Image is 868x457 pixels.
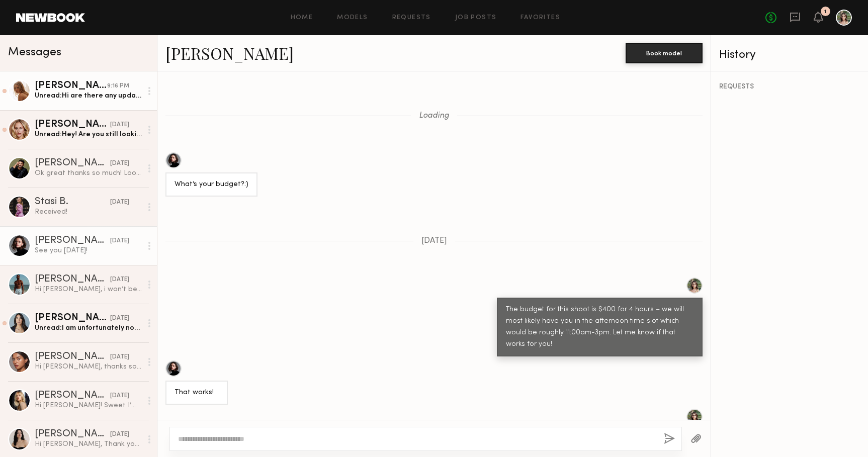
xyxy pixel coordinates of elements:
div: [PERSON_NAME] [35,352,110,362]
div: [PERSON_NAME] [35,429,110,439]
div: Ok great thanks so much! Looking forward to [DATE] and more after [35,168,142,178]
div: Stasi B. [35,197,110,207]
div: REQUESTS [719,83,860,90]
a: Models [337,15,368,21]
div: [PERSON_NAME] [35,158,110,168]
div: [DATE] [110,391,129,401]
div: Hi [PERSON_NAME], Thank you very much for reaching out, I appreciate it :D I am unfortunately boo... [35,439,142,449]
div: Unread: Hey! Are you still looking to shoot for [DATE]? I am avail [35,130,142,139]
div: 9:16 PM [107,81,129,91]
a: [PERSON_NAME] [165,42,294,64]
div: [PERSON_NAME] [35,313,110,323]
span: Loading [419,112,449,120]
div: [DATE] [110,120,129,130]
div: What’s your budget?:) [175,179,248,191]
div: History [719,49,860,61]
div: [DATE] [110,198,129,207]
div: [DATE] [110,236,129,246]
a: Favorites [520,15,560,21]
div: See you [DATE]! [35,246,142,255]
a: Book model [626,48,703,57]
div: Hi [PERSON_NAME], thanks so much for reaching out and thinking of me for this shoot. The project ... [35,362,142,372]
div: Unread: I am unfortunately not in town this weekend :( [35,323,142,333]
div: [PERSON_NAME] [35,275,110,285]
a: Job Posts [455,15,497,21]
button: Book model [626,43,703,63]
a: Requests [392,15,431,21]
span: Messages [8,47,61,58]
div: [PERSON_NAME] [35,120,110,130]
div: Unread: Hi are there any updates regarding the shoot ? Thank you . [35,91,142,101]
div: 1 [824,9,827,15]
div: Received! [35,207,142,217]
div: Hi [PERSON_NAME]! Sweet I’m available that day :) lmk the rate you had in mind Xox Demi [35,401,142,410]
div: [DATE] [110,430,129,439]
div: [DATE] [110,275,129,285]
div: [DATE] [110,159,129,168]
div: [PERSON_NAME] [35,236,110,246]
div: That works! [175,387,219,399]
div: Hi [PERSON_NAME], i won’t be available [DATE] afternoon because i have to be at the airport by 1:... [35,285,142,294]
div: [DATE] [110,352,129,362]
div: [DATE] [110,314,129,323]
span: [DATE] [421,237,447,245]
div: [PERSON_NAME] [35,391,110,401]
a: Home [291,15,313,21]
div: The budget for this shoot is $400 for 4 hours – we will most likely have you in the afternoon tim... [506,304,693,350]
div: [PERSON_NAME] [35,81,107,91]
